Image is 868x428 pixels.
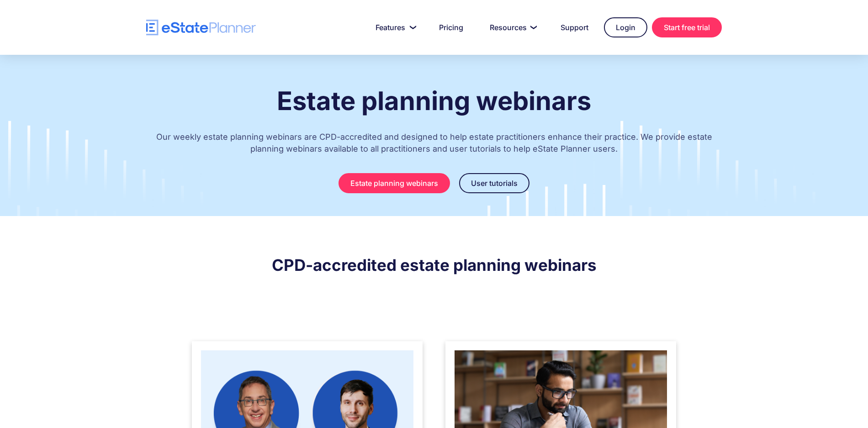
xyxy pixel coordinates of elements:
[146,20,256,36] a: home
[146,122,722,169] p: Our weekly estate planning webinars are CPD-accredited and designed to help estate practitioners ...
[550,18,599,37] a: Support
[604,17,647,37] a: Login
[339,173,450,193] a: Estate planning webinars
[365,18,423,37] a: Features
[652,17,722,37] a: Start free trial
[459,173,529,193] a: User tutorials
[479,18,545,37] a: Resources
[428,18,474,37] a: Pricing
[277,85,591,116] strong: Estate planning webinars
